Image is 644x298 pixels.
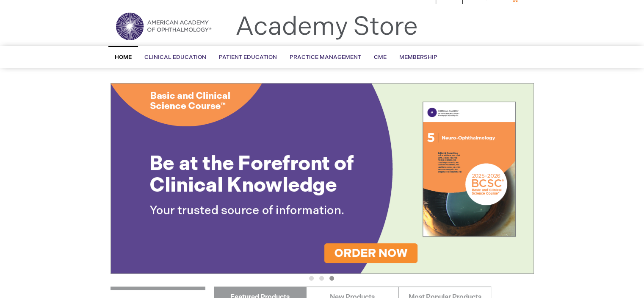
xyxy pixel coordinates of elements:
[319,276,324,281] button: 2 of 3
[290,54,361,61] span: Practice Management
[399,54,437,61] span: Membership
[115,54,132,61] span: Home
[219,54,277,61] span: Patient Education
[235,12,418,42] a: Academy Store
[329,276,334,281] button: 3 of 3
[374,54,387,61] span: CME
[309,276,314,281] button: 1 of 3
[144,54,206,61] span: Clinical Education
